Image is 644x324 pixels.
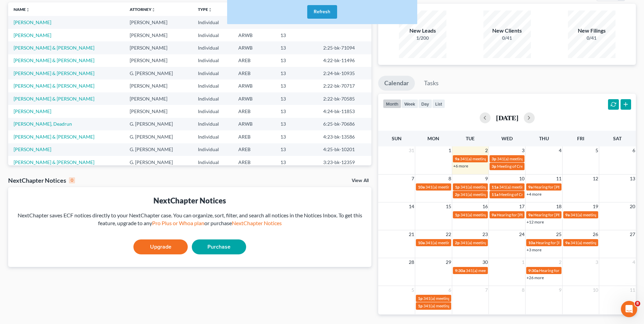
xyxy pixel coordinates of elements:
[192,92,233,105] td: Individual
[233,29,275,41] td: ARWB
[555,175,562,183] span: 11
[14,7,30,12] a: Nameunfold_more
[401,99,418,108] button: week
[124,92,192,105] td: [PERSON_NAME]
[318,54,371,67] td: 4:22-bk-11496
[418,76,445,91] a: Tasks
[275,67,318,79] td: 13
[629,202,636,211] span: 20
[455,184,460,190] span: 1p
[632,146,636,155] span: 6
[14,134,94,140] a: [PERSON_NAME] & [PERSON_NAME]
[192,29,233,41] td: Individual
[124,156,192,168] td: G. [PERSON_NAME]
[558,258,562,266] span: 2
[233,105,275,118] td: AREB
[14,195,366,206] div: NextChapter Notices
[124,67,192,79] td: G. [PERSON_NAME]
[423,303,489,308] span: 341(a) meeting for [PERSON_NAME]
[378,76,415,91] a: Calendar
[448,286,452,294] span: 6
[124,41,192,54] td: [PERSON_NAME]
[151,8,155,12] i: unfold_more
[460,212,526,217] span: 341(a) meeting for [PERSON_NAME]
[565,212,570,217] span: 9a
[635,301,640,306] span: 8
[14,45,94,51] a: [PERSON_NAME] & [PERSON_NAME]
[408,202,415,211] span: 14
[425,184,527,190] span: 341(a) meeting for [PERSON_NAME] & [PERSON_NAME]
[399,27,446,35] div: New Leads
[528,240,535,245] span: 10a
[460,184,566,190] span: 341(a) meeting for [PERSON_NAME] and [PERSON_NAME]
[527,275,544,280] a: +26 more
[484,286,489,294] span: 7
[275,130,318,143] td: 13
[482,230,489,238] span: 23
[568,27,615,35] div: New Filings
[460,156,526,161] span: 341(a) meeting for [PERSON_NAME]
[192,118,233,130] td: Individual
[527,219,544,224] a: +12 more
[521,258,525,266] span: 1
[275,29,318,41] td: 13
[133,239,188,254] a: Upgrade
[14,32,51,38] a: [PERSON_NAME]
[275,105,318,118] td: 13
[233,54,275,67] td: AREB
[518,175,525,183] span: 10
[233,92,275,105] td: ARWB
[408,146,415,155] span: 31
[539,136,549,141] span: Thu
[492,212,496,217] span: 9a
[275,143,318,156] td: 13
[418,184,425,190] span: 10a
[14,83,94,89] a: [PERSON_NAME] & [PERSON_NAME]
[592,175,599,183] span: 12
[124,16,192,29] td: [PERSON_NAME]
[418,296,423,301] span: 1p
[14,96,94,102] a: [PERSON_NAME] & [PERSON_NAME]
[539,268,592,273] span: Hearing for [PERSON_NAME]
[124,105,192,118] td: [PERSON_NAME]
[14,121,72,127] a: [PERSON_NAME], Deadrun
[318,118,371,130] td: 6:25-bk-70686
[483,35,531,41] div: 0/41
[418,240,425,245] span: 10a
[528,268,538,273] span: 9:30a
[533,212,586,217] span: Hearing for [PERSON_NAME]
[124,143,192,156] td: G. [PERSON_NAME]
[318,41,371,54] td: 2:25-bk-71094
[482,202,489,211] span: 16
[192,41,233,54] td: Individual
[568,35,615,41] div: 0/41
[492,164,496,169] span: 3p
[521,286,525,294] span: 8
[124,29,192,41] td: [PERSON_NAME]
[152,220,204,226] a: Pro Plus or Whoa plan
[418,303,423,308] span: 1p
[392,136,402,141] span: Sun
[483,27,531,35] div: New Clients
[460,240,566,245] span: 341(a) meeting for [PERSON_NAME] and [PERSON_NAME]
[558,286,562,294] span: 9
[527,192,541,197] a: +4 more
[455,240,460,245] span: 2p
[518,230,525,238] span: 24
[527,247,541,252] a: +3 more
[499,192,614,197] span: Meeting of Creditors for [PERSON_NAME] and [PERSON_NAME]
[592,230,599,238] span: 26
[555,202,562,211] span: 18
[613,136,622,141] span: Sat
[632,258,636,266] span: 4
[124,54,192,67] td: [PERSON_NAME]
[208,8,212,12] i: unfold_more
[595,146,599,155] span: 5
[518,202,525,211] span: 17
[418,99,432,108] button: day
[482,258,489,266] span: 30
[555,230,562,238] span: 25
[484,146,489,155] span: 2
[275,156,318,168] td: 13
[497,212,567,217] span: Hearing for [PERSON_NAME] Provence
